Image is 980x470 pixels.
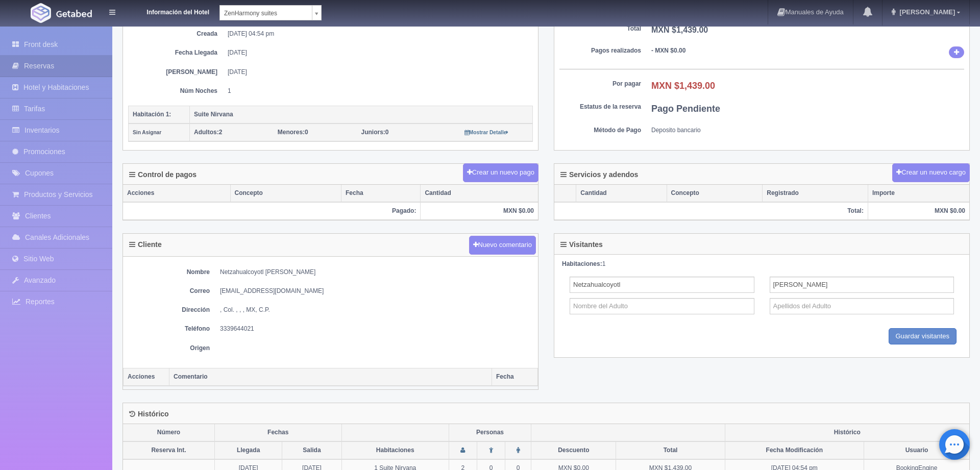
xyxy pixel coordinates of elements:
th: Histórico [725,424,969,441]
dt: Total [559,24,641,33]
th: Concepto [667,185,763,202]
th: Concepto [230,185,341,202]
h4: Cliente [129,241,162,249]
a: Mostrar Detalle [464,129,509,136]
dt: Núm Noches [136,87,217,95]
th: Número [123,424,214,441]
th: Fecha [492,368,538,386]
dt: Correo [128,287,210,295]
b: Habitación 1: [133,111,171,118]
strong: Habitaciones: [562,260,602,267]
dt: Creada [136,30,217,38]
b: MXN $1,439.00 [651,81,715,91]
h4: Histórico [129,410,169,418]
th: MXN $0.00 [868,202,969,220]
th: Personas [449,424,531,441]
th: Salida [282,441,341,459]
th: Fechas [214,424,341,441]
input: Nombre del Adulto [570,277,754,293]
img: Getabed [31,3,51,23]
dd: 1 [228,87,525,95]
input: Nombre del Adulto [570,298,754,314]
div: 1 [562,260,962,268]
th: Suite Nirvana [190,106,533,123]
th: Reserva Int. [123,441,214,459]
button: Crear un nuevo pago [463,163,538,182]
strong: Juniors: [361,129,385,136]
th: Acciones [124,368,169,386]
b: MXN $1,439.00 [651,26,708,34]
small: Sin Asignar [133,130,161,135]
dd: [EMAIL_ADDRESS][DOMAIN_NAME] [220,287,533,295]
th: Registrado [763,185,868,202]
small: Mostrar Detalle [464,130,509,135]
th: Llegada [214,441,282,459]
dt: Fecha Llegada [136,48,217,57]
th: Cantidad [576,185,667,202]
th: Habitaciones [341,441,449,459]
th: Fecha Modificación [725,441,864,459]
dt: Teléfono [128,325,210,333]
th: Usuario [864,441,969,459]
dd: , Col. , , , MX, C.P. [220,306,533,314]
button: Crear un nuevo cargo [892,163,970,182]
th: Total [616,441,725,459]
input: Apellidos del Adulto [770,277,954,293]
strong: Adultos: [194,129,219,136]
b: - MXN $0.00 [651,47,685,54]
h4: Control de pagos [129,171,197,179]
th: Cantidad [421,185,538,202]
th: MXN $0.00 [421,202,538,220]
th: Fecha [341,185,421,202]
dt: Origen [128,344,210,353]
span: ZenHarmony suites [224,6,308,21]
input: Guardar visitantes [889,328,957,345]
span: 0 [278,129,308,136]
th: Importe [868,185,969,202]
dd: [DATE] [228,48,525,57]
dt: Método de Pago [559,126,641,135]
span: 0 [361,129,389,136]
dt: Dirección [128,306,210,314]
dd: Deposito bancario [651,126,964,135]
th: Comentario [169,368,492,386]
dd: 3339644021 [220,325,533,333]
a: ZenHarmony suites [219,5,322,20]
dt: Pagos realizados [559,46,641,55]
b: Pago Pendiente [651,104,720,114]
h4: Servicios y adendos [560,171,638,179]
dd: [DATE] 04:54 pm [228,30,525,38]
input: Apellidos del Adulto [770,298,954,314]
th: Total: [554,202,868,220]
th: Acciones [123,185,230,202]
img: Getabed [56,10,92,17]
span: 2 [194,129,222,136]
th: Descuento [531,441,616,459]
dt: Nombre [128,268,210,277]
dd: Netzahualcoyotl [PERSON_NAME] [220,268,533,277]
dd: [DATE] [228,68,525,77]
button: Nuevo comentario [469,236,536,255]
dt: Por pagar [559,80,641,88]
dt: Estatus de la reserva [559,103,641,111]
strong: Menores: [278,129,305,136]
dt: [PERSON_NAME] [136,68,217,77]
th: Pagado: [123,202,421,220]
dt: Información del Hotel [128,5,209,17]
h4: Visitantes [560,241,603,249]
span: [PERSON_NAME] [897,8,955,16]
